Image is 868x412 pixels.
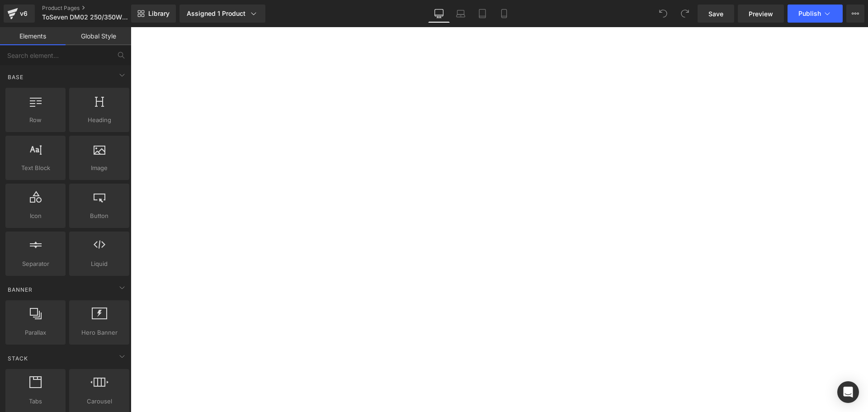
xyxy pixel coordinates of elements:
span: Publish [798,10,821,17]
span: ToSeven DM02 250/350W Mid Drive Motor [42,14,129,21]
div: Open Intercom Messenger [837,381,859,403]
a: Preview [738,5,784,23]
span: Image [72,163,127,173]
span: Icon [8,211,63,221]
span: Tabs [8,397,63,406]
button: More [846,5,864,23]
button: Redo [676,5,694,23]
button: Publish [788,5,843,23]
a: Desktop [428,5,450,23]
span: Liquid [72,259,127,269]
a: Mobile [493,5,515,23]
button: Undo [654,5,672,23]
a: New Library [131,5,176,23]
span: Separator [8,259,63,269]
span: Heading [72,115,127,125]
span: Carousel [72,397,127,406]
span: Library [148,9,170,18]
span: Stack [7,354,29,363]
div: Assigned 1 Product [187,9,258,18]
span: Button [72,211,127,221]
div: v6 [18,8,29,19]
span: Text Block [8,163,63,173]
span: Preview [749,9,773,19]
span: Save [708,9,723,19]
span: Banner [7,285,33,294]
span: Row [8,115,63,125]
span: Base [7,73,24,81]
a: Global Style [66,27,131,45]
a: Product Pages [42,5,146,12]
a: Laptop [450,5,472,23]
span: Hero Banner [72,328,127,337]
a: Tablet [472,5,493,23]
span: Parallax [8,328,63,337]
a: v6 [4,5,35,23]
